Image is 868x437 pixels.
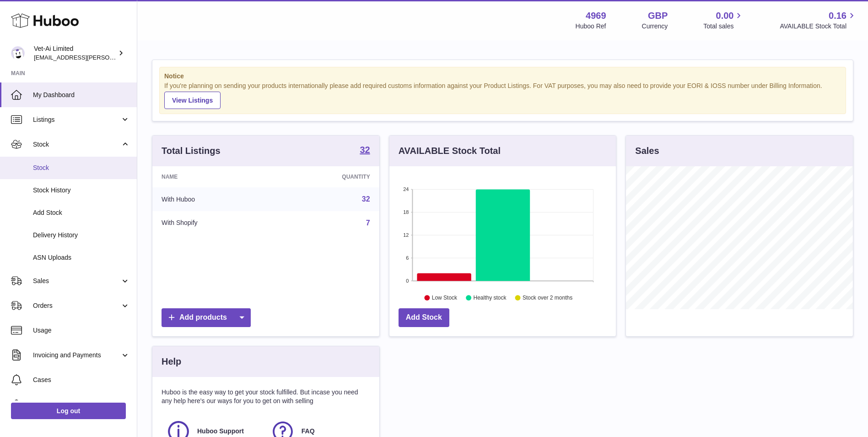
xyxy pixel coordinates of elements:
[403,232,409,238] text: 12
[34,54,183,61] span: [EMAIL_ADDRESS][PERSON_NAME][DOMAIN_NAME]
[366,219,370,227] a: 7
[586,10,606,22] strong: 4969
[164,82,841,109] div: If you're planning on sending your products internationally please add required customs informati...
[403,209,409,215] text: 18
[33,164,130,172] span: Stock
[33,115,120,124] span: Listings
[780,22,857,31] span: AVAILABLE Stock Total
[360,145,370,154] strong: 32
[403,186,409,192] text: 24
[164,92,221,109] a: View Listings
[33,186,130,195] span: Stock History
[33,351,120,360] span: Invoicing and Payments
[33,140,120,149] span: Stock
[523,295,572,301] text: Stock over 2 months
[780,10,857,31] a: 0.16 AVAILABLE Stock Total
[162,308,251,327] a: Add products
[473,295,507,301] text: Healthy stock
[716,10,734,22] span: 0.00
[406,255,409,261] text: 6
[33,253,130,262] span: ASN Uploads
[11,403,126,419] a: Log out
[829,10,846,22] span: 0.16
[703,10,744,31] a: 0.00 Total sales
[11,46,25,60] img: abbey.fraser-roe@vet-ai.com
[33,301,120,310] span: Orders
[152,211,275,235] td: With Shopify
[164,72,841,81] strong: Notice
[197,427,244,436] span: Huboo Support
[406,278,409,284] text: 0
[642,22,668,31] div: Currency
[33,277,120,285] span: Sales
[33,208,130,217] span: Add Stock
[275,166,379,187] th: Quantity
[703,22,744,31] span: Total sales
[162,355,181,368] h3: Help
[152,166,275,187] th: Name
[33,376,130,384] span: Cases
[34,44,116,62] div: Vet-Ai Limited
[152,187,275,211] td: With Huboo
[162,145,221,157] h3: Total Listings
[399,308,449,327] a: Add Stock
[302,427,315,436] span: FAQ
[362,195,370,203] a: 32
[648,10,668,22] strong: GBP
[360,145,370,156] a: 32
[33,91,130,99] span: My Dashboard
[33,326,130,335] span: Usage
[432,295,458,301] text: Low Stock
[576,22,606,31] div: Huboo Ref
[635,145,659,157] h3: Sales
[399,145,501,157] h3: AVAILABLE Stock Total
[33,231,130,240] span: Delivery History
[162,388,370,405] p: Huboo is the easy way to get your stock fulfilled. But incase you need any help here's our ways f...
